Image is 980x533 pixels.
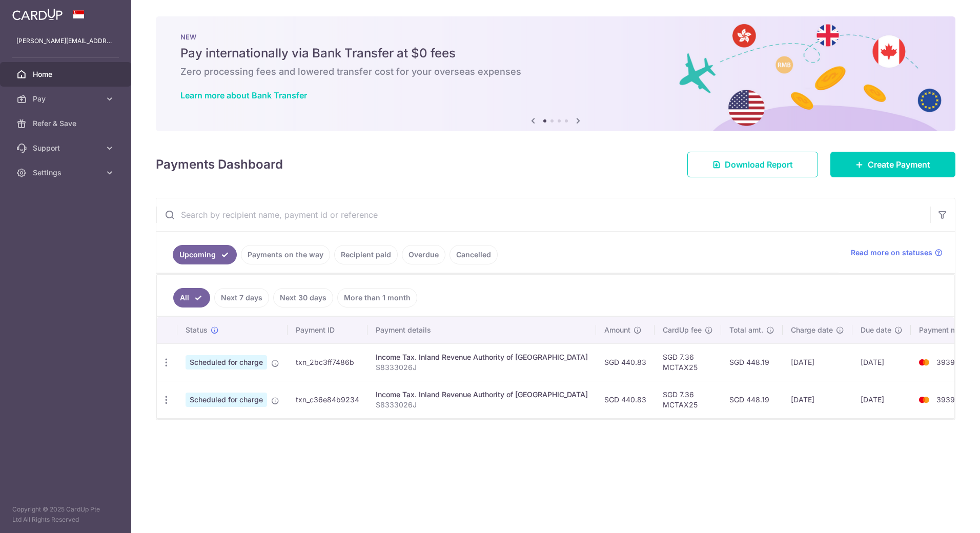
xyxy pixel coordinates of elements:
td: SGD 448.19 [721,381,783,418]
span: Create Payment [868,158,930,171]
td: [DATE] [852,381,911,418]
span: Total amt. [729,325,763,335]
h6: Zero processing fees and lowered transfer cost for your overseas expenses [180,66,931,78]
a: Cancelled [450,245,498,264]
span: Status [186,325,208,335]
span: 3939 [936,358,955,366]
div: Income Tax. Inland Revenue Authority of [GEOGRAPHIC_DATA] [376,352,588,362]
td: SGD 448.19 [721,343,783,381]
span: Scheduled for charge [186,355,267,370]
a: Download Report [687,152,818,177]
a: All [173,288,210,307]
td: txn_c36e84b9234 [288,381,367,418]
th: Payment ID [288,317,367,343]
a: Recipient paid [334,245,398,264]
a: Payments on the way [241,245,330,264]
td: SGD 7.36 MCTAX25 [655,343,721,381]
span: Download Report [725,158,793,171]
span: CardUp fee [663,325,702,335]
span: Refer & Save [33,118,100,129]
span: Support [33,143,100,153]
td: txn_2bc3ff7486b [288,343,367,381]
p: S8333026J [376,362,588,373]
h4: Payments Dashboard [156,155,283,174]
p: NEW [180,33,931,41]
a: Create Payment [830,152,955,177]
h5: Pay internationally via Bank Transfer at $0 fees [180,45,931,61]
span: Pay [33,94,100,104]
p: [PERSON_NAME][EMAIL_ADDRESS][DOMAIN_NAME] [16,36,115,46]
a: Next 7 days [214,288,269,307]
span: Charge date [791,325,833,335]
a: Read more on statuses [851,248,943,258]
td: [DATE] [783,343,852,381]
a: Next 30 days [273,288,333,307]
th: Payment details [367,317,596,343]
a: More than 1 month [337,288,417,307]
span: Home [33,69,100,79]
img: CardUp [12,8,63,20]
a: Overdue [402,245,445,264]
td: [DATE] [852,343,911,381]
td: [DATE] [783,381,852,418]
span: Due date [861,325,891,335]
span: Scheduled for charge [186,393,267,407]
span: 3939 [936,395,955,404]
a: Learn more about Bank Transfer [180,90,307,100]
a: Upcoming [173,245,237,264]
img: Bank Card [914,394,934,406]
span: Settings [33,168,100,178]
span: Amount [604,325,630,335]
img: Bank transfer banner [156,16,955,131]
p: S8333026J [376,400,588,410]
td: SGD 440.83 [596,381,655,418]
td: SGD 7.36 MCTAX25 [655,381,721,418]
span: Read more on statuses [851,248,932,258]
input: Search by recipient name, payment id or reference [156,198,930,231]
div: Income Tax. Inland Revenue Authority of [GEOGRAPHIC_DATA] [376,389,588,400]
img: Bank Card [914,356,934,368]
td: SGD 440.83 [596,343,655,381]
